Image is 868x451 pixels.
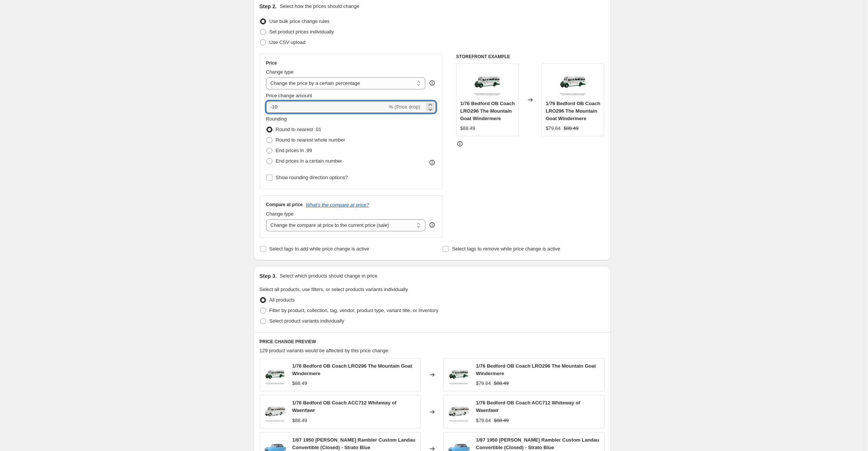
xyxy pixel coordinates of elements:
span: All products [269,297,295,303]
span: Select product variants individually [269,318,344,324]
div: $88.49 [460,125,475,132]
h2: Step 2. [260,3,277,10]
span: 1/87 1950 [PERSON_NAME] Rambler Custom Landau Convertible (Closed) - Strato Blue [292,437,416,450]
strike: $88.49 [494,417,509,424]
span: 1/76 Bedford OB Coach LRO296 The Mountain Goat Windermere [546,101,600,121]
h6: PRICE CHANGE PREVIEW [260,339,605,345]
span: Change type [266,69,294,75]
span: Select tags to add while price change is active [269,246,369,252]
input: -15 [266,101,387,113]
span: Rounding [266,116,287,122]
img: E20142_80x.jpg [448,401,470,423]
div: help [428,79,436,87]
span: 1/76 Bedford OB Coach LRO296 The Mountain Goat Windermere [292,363,412,376]
div: $79.64 [476,380,491,387]
img: E20146_80x.jpg [472,68,502,98]
div: $88.49 [292,417,307,424]
span: Filter by product, collection, tag, vendor, product type, variant title, or inventory [269,308,439,313]
div: $79.64 [476,417,491,424]
h2: Step 3. [260,272,277,280]
h6: STOREFRONT EXAMPLE [456,54,605,60]
span: 1/76 Bedford OB Coach ACC712 Whiteway of Waenfawr [476,400,581,413]
span: End prices in a certain number [276,158,342,164]
span: Show rounding direction options? [276,175,348,180]
img: E20146_80x.jpg [558,68,588,98]
div: $79.64 [546,125,561,132]
img: E20146_80x.jpg [448,364,470,386]
span: 1/76 Bedford OB Coach LRO296 The Mountain Goat Windermere [476,363,596,376]
span: Round to nearest .01 [276,127,321,132]
span: 1/76 Bedford OB Coach LRO296 The Mountain Goat Windermere [460,101,515,121]
span: Select all products, use filters, or select products variants individually [260,287,408,292]
h3: Compare at price [266,202,303,208]
span: Change type [266,211,294,217]
span: End prices in .99 [276,148,312,153]
p: Select how the prices should change [280,3,359,10]
span: Set product prices individually [269,29,334,35]
div: $88.49 [292,380,307,387]
span: % (Price drop) [389,104,420,110]
span: 1/87 1950 [PERSON_NAME] Rambler Custom Landau Convertible (Closed) - Strato Blue [476,437,599,450]
span: Select tags to remove while price change is active [452,246,560,252]
span: 1/76 Bedford OB Coach ACC712 Whiteway of Waenfawr [292,400,397,413]
strike: $88.49 [494,380,509,387]
span: Price change amount [266,93,312,98]
h3: Price [266,60,277,66]
span: Round to nearest whole number [276,137,345,143]
p: Select which products should change in price [280,272,377,280]
button: What's the compare at price? [306,202,369,208]
span: 129 product variants would be affected by this price change: [260,348,390,353]
span: Use bulk price change rules [269,18,330,24]
strike: $88.49 [564,125,579,132]
img: E20142_80x.jpg [264,401,286,423]
span: Use CSV upload [269,39,305,45]
div: help [428,221,436,229]
img: E20146_80x.jpg [264,364,286,386]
